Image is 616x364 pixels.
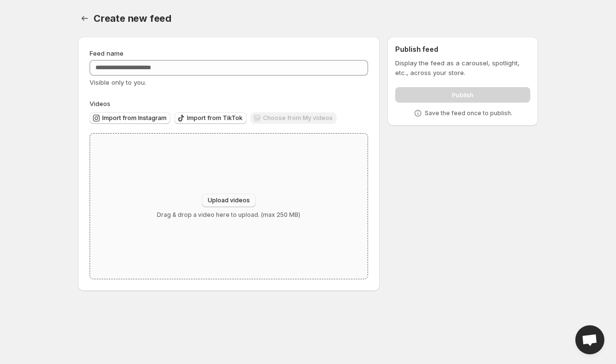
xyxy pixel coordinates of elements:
div: Open chat [575,325,604,354]
button: Import from TikTok [174,112,246,124]
h2: Publish feed [395,45,530,54]
p: Display the feed as a carousel, spotlight, etc., across your store. [395,58,530,77]
p: Save the feed once to publish. [425,109,512,117]
span: Feed name [90,49,123,57]
button: Settings [78,12,92,25]
span: Import from TikTok [187,114,243,122]
span: Visible only to you. [90,78,146,86]
span: Create new feed [93,13,171,24]
span: Videos [90,100,110,107]
span: Import from Instagram [102,114,167,122]
p: Drag & drop a video here to upload. (max 250 MB) [157,211,300,219]
button: Import from Instagram [90,112,170,124]
button: Upload videos [202,194,256,207]
span: Upload videos [208,197,250,204]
